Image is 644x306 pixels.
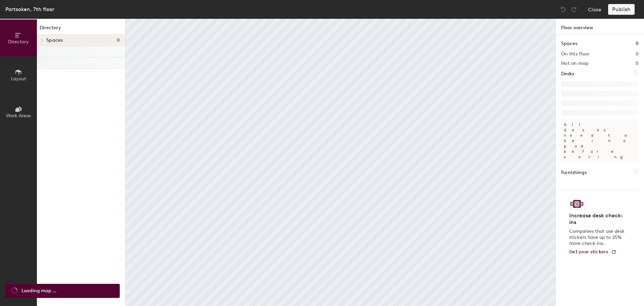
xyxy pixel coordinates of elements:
[569,249,616,255] a: Get your stickers
[636,40,639,47] h1: 0
[571,6,577,13] img: Redo
[569,249,608,255] span: Get your stickers
[46,38,63,43] span: Spaces
[561,40,577,47] h1: Spaces
[21,287,56,295] span: Loading map ...
[11,76,26,82] span: Layout
[117,38,120,43] span: 0
[556,19,644,35] h1: Floor overview
[636,61,639,66] h2: 0
[561,169,587,176] h1: Furnishings
[561,119,639,162] p: All desks need to be in a pod before saving
[561,70,574,78] h1: Desks
[561,51,590,57] h2: On this floor
[569,228,627,247] p: Companies that use desk stickers have up to 25% more check-ins.
[561,61,588,66] h2: Not on map
[569,212,627,226] h4: Increase desk check-ins
[125,19,555,306] canvas: Map
[37,24,125,35] h1: Directory
[636,51,639,57] h2: 0
[569,198,585,210] img: Sticker logo
[8,39,29,45] span: Directory
[6,113,31,119] span: Work Areas
[5,5,54,13] div: Portsoken, 7th floor
[588,4,601,15] button: Close
[560,6,567,13] img: Undo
